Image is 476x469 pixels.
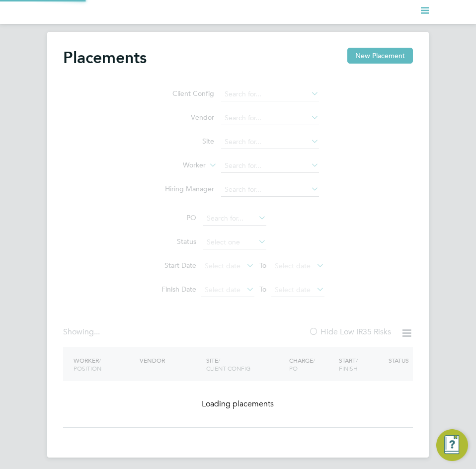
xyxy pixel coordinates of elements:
h2: Placements [63,48,147,68]
span: ... [94,327,100,337]
button: Engage Resource Center [436,429,468,461]
div: Showing [63,327,102,337]
label: Hide Low IR35 Risks [309,327,391,337]
button: New Placement [347,48,413,64]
